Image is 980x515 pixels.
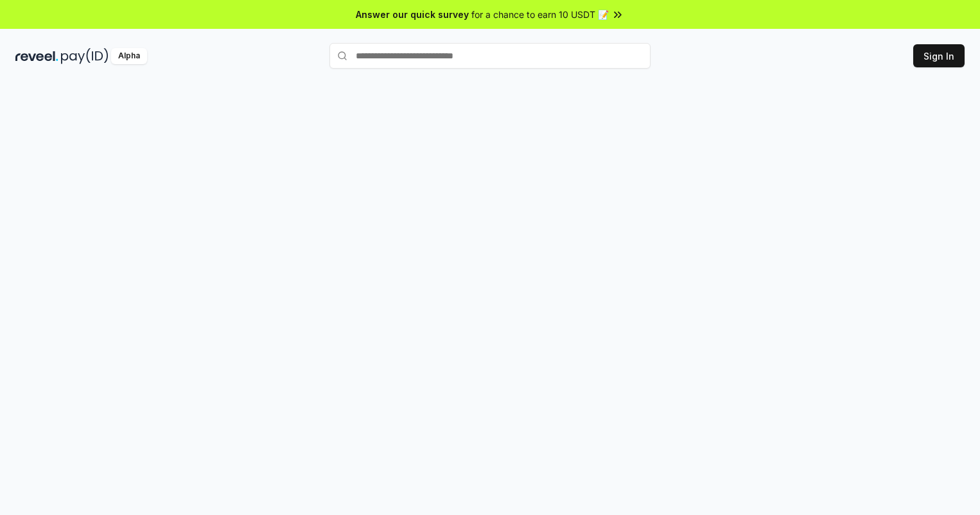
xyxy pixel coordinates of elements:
span: for a chance to earn 10 USDT 📝 [471,8,609,21]
img: reveel_dark [15,48,58,64]
img: pay_id [61,48,109,64]
span: Answer our quick survey [356,8,469,21]
div: Alpha [111,48,147,64]
button: Sign In [913,44,965,67]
